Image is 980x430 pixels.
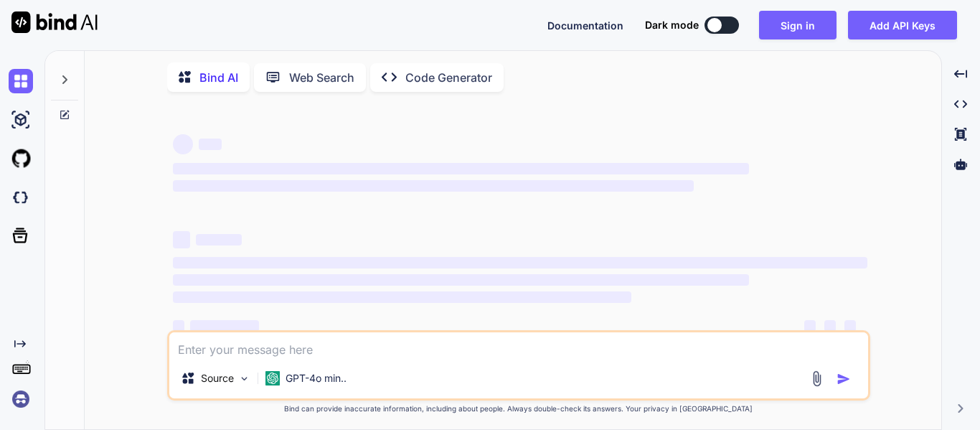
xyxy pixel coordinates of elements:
[173,320,184,332] span: ‌
[645,18,699,32] span: Dark mode
[824,320,836,332] span: ‌
[11,11,98,33] img: Bind AI
[190,320,259,332] span: ‌
[809,370,825,387] img: attachment
[173,291,631,303] span: ‌
[173,134,193,154] span: ‌
[199,69,238,86] p: Bind AI
[265,371,280,385] img: GPT-4o mini
[238,373,250,385] img: Pick Models
[547,19,623,32] span: Documentation
[9,108,33,132] img: ai-studio
[844,320,856,332] span: ‌
[167,403,870,414] p: Bind can provide inaccurate information, including about people. Always double-check its answers....
[759,11,837,39] button: Sign in
[9,185,33,210] img: darkCloudIdeIcon
[196,234,242,246] span: ‌
[405,69,492,86] p: Code Generator
[173,257,867,268] span: ‌
[289,69,354,86] p: Web Search
[804,320,816,332] span: ‌
[286,371,347,385] p: GPT-4o min..
[848,11,957,39] button: Add API Keys
[9,69,33,93] img: chat
[173,180,694,192] span: ‌
[9,387,33,411] img: signin
[173,163,749,174] span: ‌
[199,139,222,150] span: ‌
[837,372,851,386] img: icon
[173,231,190,248] span: ‌
[173,274,749,286] span: ‌
[547,18,623,33] button: Documentation
[201,371,234,385] p: Source
[9,146,33,171] img: githubLight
